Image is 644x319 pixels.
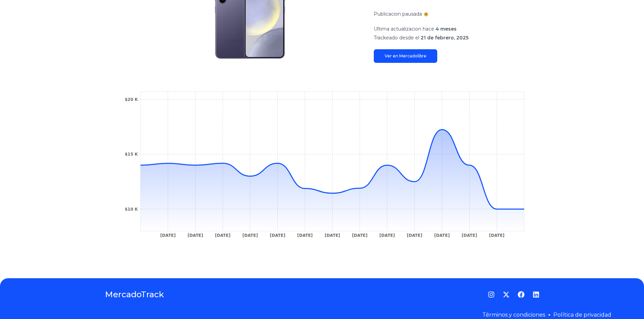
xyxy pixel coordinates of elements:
tspan: $15 K [125,152,138,157]
tspan: [DATE] [325,233,340,238]
tspan: $20 K [125,97,138,102]
tspan: [DATE] [215,233,231,238]
a: Política de privacidad [553,312,611,318]
tspan: [DATE] [242,233,258,238]
tspan: [DATE] [270,233,285,238]
tspan: [DATE] [352,233,367,238]
a: Términos y condiciones [482,312,545,318]
a: LinkedIn [533,291,539,298]
a: Ver en Mercadolibre [374,49,437,63]
a: Twitter [503,291,510,298]
p: Publicacion pausada [374,11,422,17]
tspan: [DATE] [187,233,203,238]
tspan: $10 K [125,207,138,212]
tspan: [DATE] [160,233,176,238]
a: Instagram [488,291,495,298]
a: Facebook [518,291,525,298]
span: 4 meses [436,26,457,32]
tspan: [DATE] [489,233,504,238]
span: Ultima actualizacion hace [374,26,434,32]
tspan: [DATE] [434,233,450,238]
tspan: [DATE] [379,233,395,238]
span: 21 de febrero, 2025 [421,35,468,41]
tspan: [DATE] [461,233,477,238]
a: MercadoTrack [105,289,164,300]
tspan: [DATE] [297,233,313,238]
tspan: [DATE] [407,233,422,238]
span: Trackeado desde el [374,35,419,41]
